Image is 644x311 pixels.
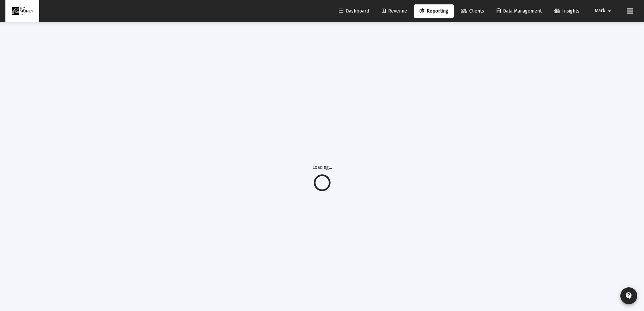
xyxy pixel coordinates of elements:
[376,4,412,18] a: Revenue
[549,4,585,18] a: Insights
[554,8,579,14] span: Insights
[625,292,633,300] mat-icon: contact_support
[455,4,490,18] a: Clients
[10,4,34,18] img: Dashboard
[497,8,542,14] span: Data Management
[382,8,407,14] span: Revenue
[605,4,614,18] mat-icon: arrow_drop_down
[595,8,605,14] span: Mark
[339,8,369,14] span: Dashboard
[461,8,484,14] span: Clients
[333,4,375,18] a: Dashboard
[414,4,454,18] a: Reporting
[420,8,448,14] span: Reporting
[491,4,547,18] a: Data Management
[587,4,622,18] button: Mark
